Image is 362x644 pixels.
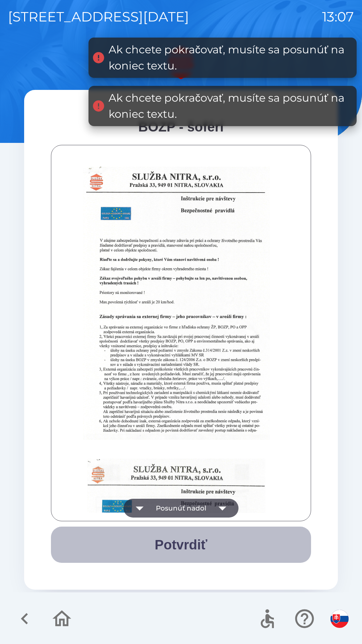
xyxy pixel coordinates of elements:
[109,90,350,122] div: Ak chcete pokračovať, musíte sa posunúť na koniec textu.
[124,499,239,518] button: Posunúť nadol
[24,47,338,79] img: Logo
[8,7,189,27] p: [STREET_ADDRESS][DATE]
[51,527,311,563] button: Potvrdiť
[330,610,349,628] img: sk flag
[322,7,354,27] p: 13:07
[51,117,311,137] div: BOZP - šoféri
[109,42,350,74] div: Ak chcete pokračovať, musíte sa posunúť na koniec textu.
